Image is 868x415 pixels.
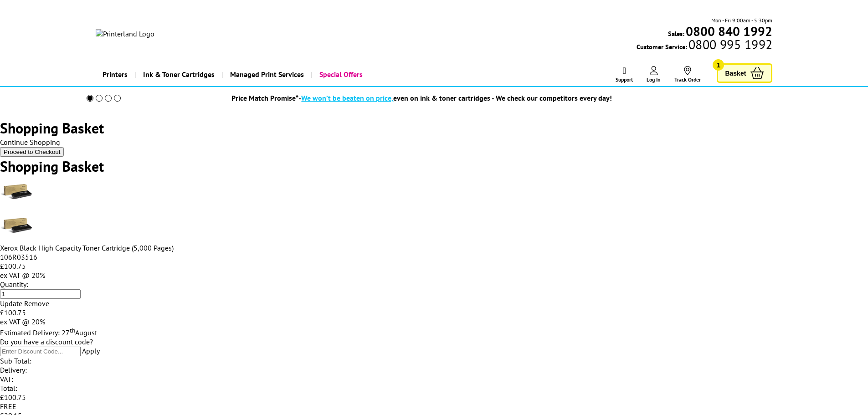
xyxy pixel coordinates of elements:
[647,76,661,83] span: Log In
[24,299,49,308] span: Remove
[311,63,370,86] a: Special Offers
[143,63,215,86] span: Ink & Toner Cartridges
[82,346,100,355] a: Apply
[711,16,772,25] span: Mon - Fri 9:00am - 5:30pm
[616,66,633,83] a: Support
[647,66,661,83] a: Log In
[96,29,268,38] a: Printerland Logo
[717,63,772,83] a: Basket 1
[668,29,684,38] span: Sales:
[298,93,612,102] div: - even on ink & toner cartridges - We check our competitors every day!
[686,23,772,40] b: 0800 840 1992
[96,63,134,86] a: Printers
[616,76,633,83] span: Support
[684,27,772,36] a: 0800 840 1992
[221,63,311,86] a: Managed Print Services
[70,326,75,334] sup: th
[725,67,746,79] span: Basket
[74,90,765,106] li: modal_Promise
[231,93,298,102] span: Price Match Promise*
[134,63,221,86] a: Ink & Toner Cartridges
[301,93,393,102] span: We won’t be beaten on price,
[713,59,724,71] span: 1
[687,40,772,49] span: 0800 995 1992
[96,29,154,38] img: Printerland Logo
[674,66,701,83] a: Track Order
[637,40,772,51] span: Customer Service:
[24,299,49,308] a: Delete item from your basket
